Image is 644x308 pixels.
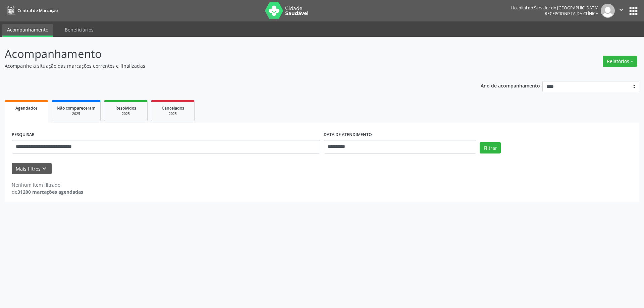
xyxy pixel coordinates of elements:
[57,111,96,116] div: 2025
[12,188,83,195] div: de
[511,5,598,11] div: Hospital do Servidor do [GEOGRAPHIC_DATA]
[628,5,639,17] button: apps
[17,8,58,13] span: Central de Marcação
[12,130,35,140] label: PESQUISAR
[60,24,98,36] a: Beneficiários
[618,6,625,13] i: 
[12,181,83,188] div: Nenhum item filtrado
[324,130,372,140] label: DATA DE ATENDIMENTO
[12,163,52,175] button: Mais filtroskeyboard_arrow_down
[15,105,38,111] span: Agendados
[109,111,143,116] div: 2025
[115,105,136,111] span: Resolvidos
[2,24,53,37] a: Acompanhamento
[162,105,184,111] span: Cancelados
[601,4,615,18] img: img
[481,81,540,89] p: Ano de acompanhamento
[57,105,96,111] span: Não compareceram
[615,4,628,18] button: 
[603,56,637,67] button: Relatórios
[41,165,48,172] i: keyboard_arrow_down
[545,11,598,16] span: Recepcionista da clínica
[5,62,449,69] p: Acompanhe a situação das marcações correntes e finalizadas
[480,142,501,153] button: Filtrar
[5,5,58,16] a: Central de Marcação
[156,111,190,116] div: 2025
[5,46,449,62] p: Acompanhamento
[17,189,83,195] strong: 31200 marcações agendadas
